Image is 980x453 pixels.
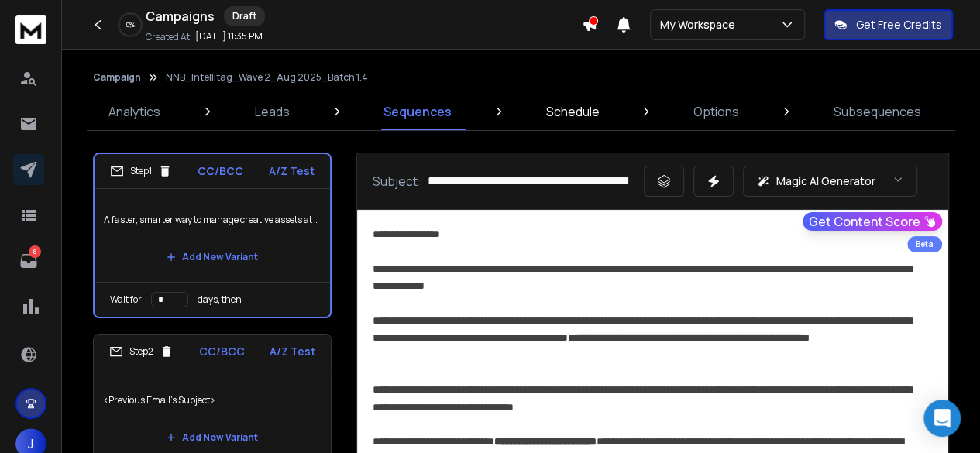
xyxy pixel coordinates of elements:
p: NNB_Intellitag_Wave 2_Aug 2025_Batch 1.4 [166,71,368,84]
p: CC/BCC [198,163,243,179]
button: Add New Variant [154,242,270,273]
button: Get Content Score [803,212,942,231]
p: 8 [29,245,41,258]
div: Open Intercom Messenger [923,400,961,437]
a: Schedule [537,93,609,130]
div: Beta [907,236,942,252]
a: Analytics [99,93,170,130]
p: 0 % [126,20,135,29]
p: days, then [198,293,242,306]
p: Magic AI Generator [776,173,875,189]
a: Leads [246,93,299,130]
div: Draft [224,6,265,26]
li: Step1CC/BCCA/Z TestA faster, smarter way to manage creative assets at {{companyName}}Add New Vari... [93,153,332,318]
button: Get Free Credits [824,9,953,40]
p: Created At: [146,31,192,43]
p: A/Z Test [270,344,315,359]
p: CC/BCC [199,344,245,359]
div: Step 1 [110,164,172,178]
h1: Campaigns [146,7,215,26]
button: Magic AI Generator [743,166,917,197]
p: My Workspace [660,17,741,33]
p: A/Z Test [269,163,315,179]
p: Options [693,102,739,121]
a: Sequences [374,93,461,130]
div: Step 2 [109,345,174,359]
p: Subject: [373,172,421,190]
a: Subsequences [824,93,930,130]
button: Add New Variant [154,422,270,453]
p: Sequences [383,102,452,121]
p: Wait for [110,293,142,306]
p: Analytics [108,102,160,121]
button: Campaign [93,71,141,84]
p: Subsequences [834,102,921,121]
p: Schedule [546,102,600,121]
a: 8 [13,245,44,276]
p: A faster, smarter way to manage creative assets at {{companyName}} [104,198,321,242]
img: logo [15,15,46,44]
p: [DATE] 11:35 PM [195,30,263,43]
p: Get Free Credits [856,17,942,33]
p: Leads [255,102,290,121]
a: Options [684,93,748,130]
p: <Previous Email's Subject> [103,379,322,422]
